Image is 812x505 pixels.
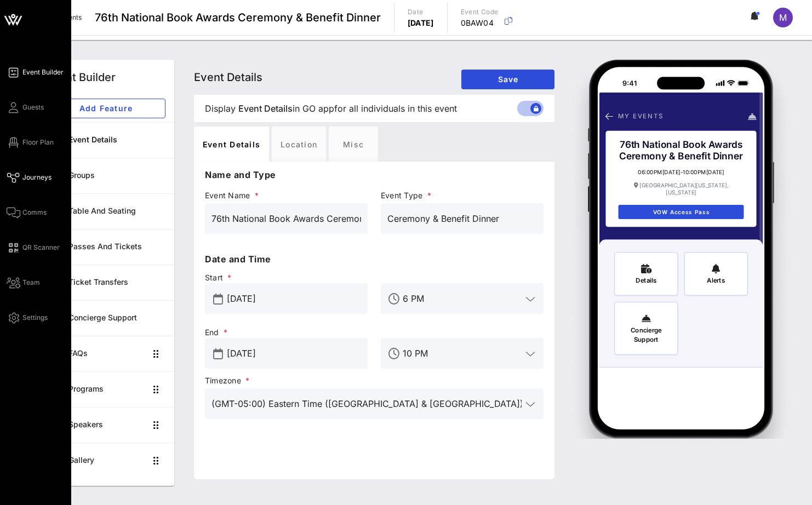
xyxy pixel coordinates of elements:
[7,241,60,254] a: QR Scanner
[37,443,174,478] a: Gallery
[227,345,361,362] input: End Date
[7,311,48,324] a: Settings
[227,290,361,307] input: Start Date
[403,345,522,362] input: End Time
[205,272,368,283] span: Start
[194,71,262,84] span: Event Details
[37,371,174,407] a: Programs
[7,206,47,219] a: Comms
[37,336,174,371] a: FAQs
[37,407,174,443] a: Speakers
[37,300,174,336] a: Concierge Support
[22,278,40,288] span: Team
[403,290,522,307] input: Start Time
[68,313,165,323] div: Concierge Support
[470,74,546,84] span: Save
[773,8,793,27] div: M
[7,136,54,149] a: Floor Plan
[55,104,156,113] span: Add Feature
[22,67,64,77] span: Event Builder
[7,171,52,184] a: Journeys
[22,102,44,112] span: Guests
[68,278,165,287] div: Ticket Transfers
[22,208,47,217] span: Comms
[213,294,223,305] button: prepend icon
[408,18,434,28] p: [DATE]
[68,171,165,180] div: Groups
[205,375,544,386] span: Timezone
[68,135,165,145] div: Event Details
[205,168,544,181] p: Name and Type
[46,99,165,118] button: Add Feature
[68,385,146,394] div: Programs
[205,253,544,266] p: Date and Time
[37,265,174,300] a: Ticket Transfers
[381,190,544,201] span: Event Type
[37,229,174,265] a: Passes and Tickets
[7,101,44,114] a: Guests
[7,66,64,79] a: Event Builder
[211,395,522,412] input: Timezone
[37,158,174,193] a: Groups
[68,206,165,216] div: Table and Seating
[37,193,174,229] a: Table and Seating
[7,276,40,289] a: Team
[68,456,146,465] div: Gallery
[334,102,457,115] span: for all individuals in this event
[205,102,457,115] span: Display in GO app
[461,7,499,18] p: Event Code
[238,102,293,115] span: Event Details
[461,18,499,28] p: 0BAW04
[46,69,116,85] div: Event Builder
[387,210,537,227] input: Event Type
[779,12,787,23] span: M
[272,127,326,162] div: Location
[211,210,361,227] input: Event Name
[68,242,165,251] div: Passes and Tickets
[68,349,146,358] div: FAQs
[205,190,368,201] span: Event Name
[37,122,174,158] a: Event Details
[205,327,368,338] span: End
[95,9,381,26] span: 76th National Book Awards Ceremony & Benefit Dinner
[213,348,223,359] button: prepend icon
[408,7,434,18] p: Date
[461,70,554,89] button: Save
[22,173,52,182] span: Journeys
[22,137,54,147] span: Floor Plan
[22,313,48,323] span: Settings
[22,243,60,253] span: QR Scanner
[194,127,269,162] div: Event Details
[68,420,146,429] div: Speakers
[329,127,378,162] div: Misc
